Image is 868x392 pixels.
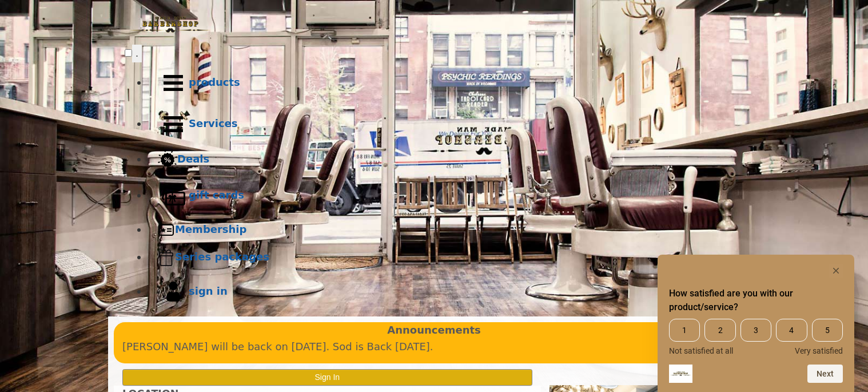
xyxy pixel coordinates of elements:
[795,346,843,355] span: Very satisfied
[158,109,189,140] img: Services
[669,319,843,355] div: How satisfied are you with our product/service? Select an option from 1 to 5, with 1 being Not sa...
[669,264,843,383] div: How satisfied are you with our product/service? Select an option from 1 to 5, with 1 being Not sa...
[387,322,481,339] b: Announcements
[158,68,189,98] img: Products
[148,145,743,175] a: DealsDeals
[148,62,743,104] a: Productsproducts
[175,251,269,263] b: Series packages
[669,287,843,314] h2: How satisfied are you with our product/service? Select an option from 1 to 5, with 1 being Not sa...
[136,47,138,59] span: .
[669,319,700,342] span: 1
[158,276,189,307] img: sign in
[177,153,209,165] b: Deals
[125,6,216,43] img: Made Man Barbershop logo
[125,49,132,57] input: menu toggle
[189,117,238,129] b: Services
[148,271,743,312] a: sign insign in
[148,216,743,244] a: MembershipMembership
[807,365,843,383] button: Next question
[148,104,743,145] a: ServicesServices
[122,369,532,386] button: Sign In
[158,249,175,266] img: Series packages
[189,189,244,201] b: gift cards
[740,319,771,342] span: 3
[132,45,142,62] button: menu toggle
[158,150,177,170] img: Deals
[148,175,743,216] a: Gift cardsgift cards
[669,346,733,355] span: Not satisfied at all
[148,244,743,271] a: Series packagesSeries packages
[175,223,246,235] b: Membership
[812,319,843,342] span: 5
[704,319,735,342] span: 2
[122,339,746,355] p: [PERSON_NAME] will be back on [DATE]. Sod is Back [DATE].
[158,180,189,211] img: Gift cards
[189,285,228,297] b: sign in
[776,319,807,342] span: 4
[189,76,240,88] b: products
[158,221,175,239] img: Membership
[829,264,843,278] button: Hide survey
